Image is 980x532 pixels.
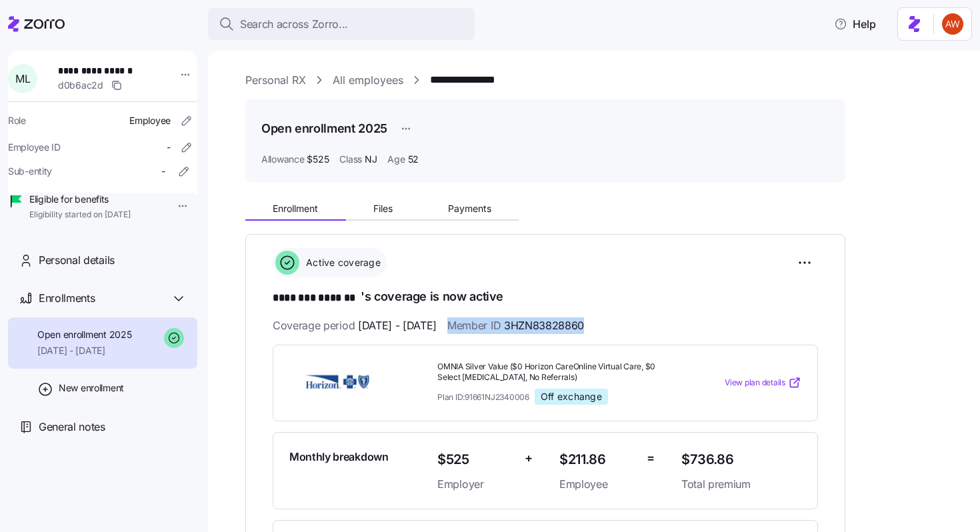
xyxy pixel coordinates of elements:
[273,317,437,334] span: Coverage period
[167,141,171,154] span: -
[37,328,131,341] span: Open enrollment 2025
[8,141,61,154] span: Employee ID
[39,252,115,269] span: Personal details
[161,165,165,178] span: -
[504,317,584,334] span: 3HZN83828860
[245,72,306,89] a: Personal RX
[559,476,636,493] span: Employee
[365,153,377,166] span: NJ
[333,72,403,89] a: All employees
[273,204,318,213] span: Enrollment
[373,204,393,213] span: Files
[8,114,26,127] span: Role
[289,367,385,398] img: Horizon BlueCross BlueShield of New Jersey
[302,256,381,269] span: Active coverage
[541,391,602,403] span: Off exchange
[358,317,437,334] span: [DATE] - [DATE]
[437,476,514,493] span: Employer
[647,449,655,468] span: =
[208,8,475,40] button: Search across Zorro...
[39,290,95,307] span: Enrollments
[29,209,131,221] span: Eligibility started on [DATE]
[59,381,124,395] span: New enrollment
[39,419,105,435] span: General notes
[29,193,131,206] span: Eligible for benefits
[681,449,801,471] span: $736.86
[307,153,329,166] span: $525
[15,73,30,84] span: M L
[58,79,103,92] span: d0b6ac2d
[289,449,389,465] span: Monthly breakdown
[261,153,304,166] span: Allowance
[834,16,876,32] span: Help
[339,153,362,166] span: Class
[273,288,818,307] h1: 's coverage is now active
[448,204,491,213] span: Payments
[37,344,131,357] span: [DATE] - [DATE]
[437,361,671,384] span: OMNIA Silver Value ($0 Horizon CareOnline Virtual Care, $0 Select [MEDICAL_DATA], No Referrals)
[129,114,171,127] span: Employee
[447,317,584,334] span: Member ID
[8,165,52,178] span: Sub-entity
[387,153,405,166] span: Age
[437,449,514,471] span: $525
[681,476,801,493] span: Total premium
[240,16,348,33] span: Search across Zorro...
[525,449,533,468] span: +
[437,391,529,403] span: Plan ID: 91661NJ2340006
[261,120,387,137] h1: Open enrollment 2025
[725,376,801,389] a: View plan details
[408,153,419,166] span: 52
[559,449,636,471] span: $211.86
[725,377,785,389] span: View plan details
[823,11,887,37] button: Help
[942,13,963,35] img: 3c671664b44671044fa8929adf5007c6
